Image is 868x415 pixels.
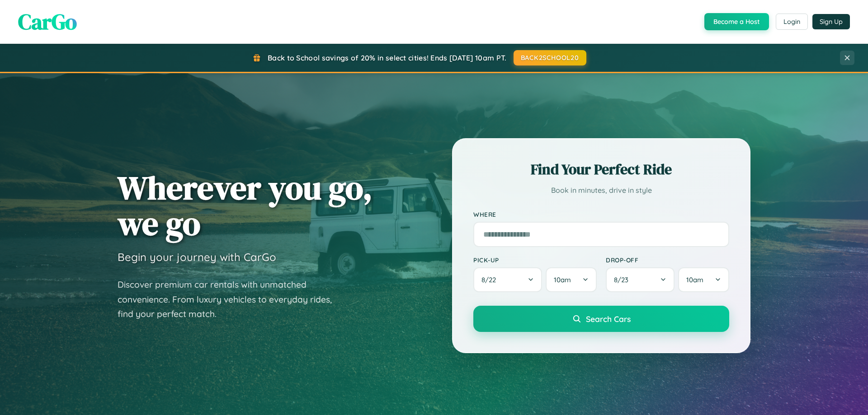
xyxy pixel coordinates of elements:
button: 8/22 [473,267,542,292]
span: Search Cars [586,314,631,324]
h3: Begin your journey with CarGo [118,250,276,264]
button: Sign Up [812,14,850,29]
span: 10am [686,275,703,284]
button: Search Cars [473,306,729,332]
button: Become a Host [704,13,769,30]
p: Book in minutes, drive in style [473,184,729,197]
button: Login [776,14,808,30]
label: Where [473,210,729,218]
button: 10am [546,267,597,292]
button: 10am [678,267,729,292]
h2: Find Your Perfect Ride [473,159,729,179]
h1: Wherever you go, we go [118,170,373,241]
span: 8 / 22 [481,275,500,284]
span: 8 / 23 [614,275,633,284]
span: 10am [554,275,571,284]
span: Back to School savings of 20% in select cities! Ends [DATE] 10am PT. [268,53,506,62]
label: Pick-up [473,256,597,264]
label: Drop-off [606,256,729,264]
button: BACK2SCHOOL20 [514,50,586,65]
p: Discover premium car rentals with unmatched convenience. From luxury vehicles to everyday rides, ... [118,277,344,322]
span: CarGo [18,7,77,37]
button: 8/23 [606,267,675,292]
